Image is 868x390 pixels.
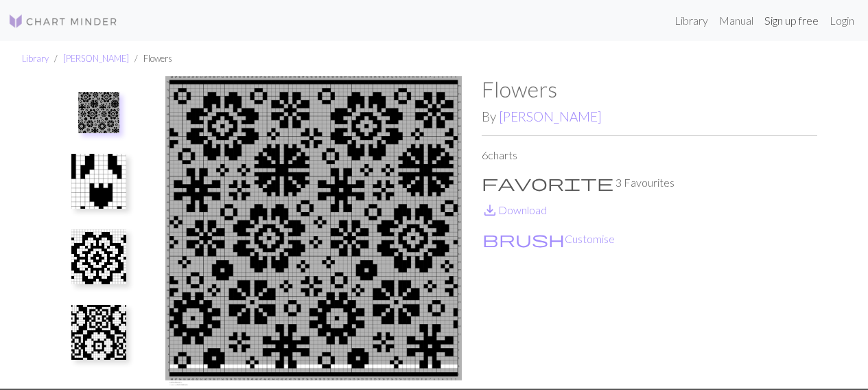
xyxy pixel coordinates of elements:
[482,174,817,191] p: 3 Favourites
[482,229,565,249] span: brush
[22,53,49,64] a: Library
[482,200,498,220] span: save_alt
[482,174,613,191] i: Favourite
[71,229,126,284] img: Hellekind
[499,108,602,124] a: [PERSON_NAME]
[78,92,119,133] img: Latvian blooms
[482,76,817,102] h1: Flowers
[824,7,860,34] a: Login
[129,52,172,65] li: Flowers
[482,173,613,192] span: favorite
[482,231,565,247] i: Customise
[759,7,824,34] a: Sign up free
[482,108,817,124] h2: By
[71,305,126,360] img: Roses
[482,147,817,163] p: 6 charts
[8,13,118,30] img: Logo
[714,7,759,34] a: Manual
[669,7,714,34] a: Library
[482,202,498,218] i: Download
[71,154,126,209] img: Tulip
[482,203,547,216] a: DownloadDownload
[63,53,129,64] a: [PERSON_NAME]
[146,76,482,388] img: Latvian blooms
[482,230,615,248] button: CustomiseCustomise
